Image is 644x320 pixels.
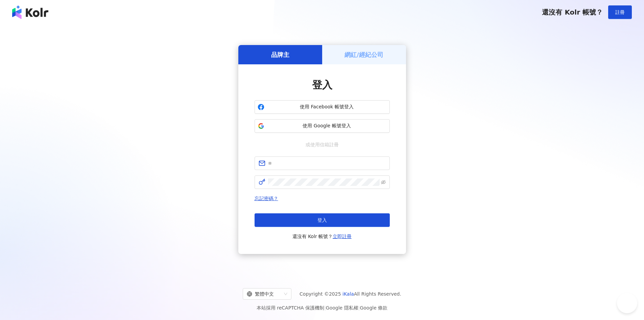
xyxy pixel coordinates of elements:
[247,289,281,299] div: 繁體中文
[615,9,625,15] span: 註冊
[300,290,401,298] span: Copyright © 2025 All Rights Reserved.
[12,5,48,19] img: logo
[317,217,327,223] span: 登入
[292,232,352,240] span: 還沒有 Kolr 帳號？
[381,180,386,185] span: eye-invisible
[360,305,387,311] a: Google 條款
[608,5,632,19] button: 註冊
[344,50,383,59] h5: 網紅/經紀公司
[255,119,390,133] button: 使用 Google 帳號登入
[342,291,354,297] a: iKala
[358,305,360,311] span: |
[324,305,326,311] span: |
[255,213,390,227] button: 登入
[267,123,387,129] span: 使用 Google 帳號登入
[255,100,390,114] button: 使用 Facebook 帳號登入
[271,50,289,59] h5: 品牌主
[326,305,358,311] a: Google 隱私權
[255,196,278,201] a: 忘記密碼？
[257,304,387,312] span: 本站採用 reCAPTCHA 保護機制
[267,104,387,110] span: 使用 Facebook 帳號登入
[333,234,352,239] a: 立即註冊
[542,8,603,16] span: 還沒有 Kolr 帳號？
[312,79,332,91] span: 登入
[617,293,637,313] iframe: Help Scout Beacon - Open
[301,141,343,148] span: 或使用信箱註冊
